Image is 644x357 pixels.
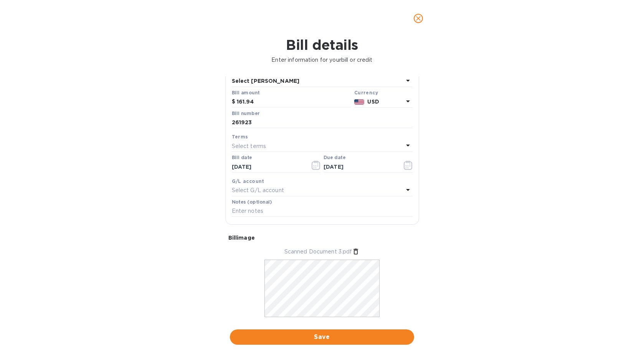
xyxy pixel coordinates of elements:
p: Select terms [232,142,266,150]
label: Bill number [232,111,259,116]
div: $ [232,96,237,108]
p: Scanned Document 3.pdf [284,248,352,256]
h1: Bill details [6,37,638,53]
input: Select date [232,161,304,173]
input: Enter notes [232,206,413,217]
b: Currency [354,90,378,95]
p: Bill image [228,234,416,242]
input: $ Enter bill amount [237,96,351,108]
label: Notes (optional) [232,200,272,204]
b: Terms [232,134,248,140]
p: Select G/L account [232,186,284,194]
img: USD [354,99,365,105]
input: Enter bill number [232,117,413,128]
input: Due date [324,161,396,173]
b: G/L account [232,178,264,184]
button: Save [230,329,414,345]
b: USD [367,99,379,105]
p: Enter information for your bill or credit [6,56,638,64]
span: Save [236,332,408,342]
label: Bill date [232,156,252,160]
button: close [409,9,428,28]
b: Select [PERSON_NAME] [232,78,300,84]
label: Due date [324,156,345,160]
label: Bill amount [232,90,259,95]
